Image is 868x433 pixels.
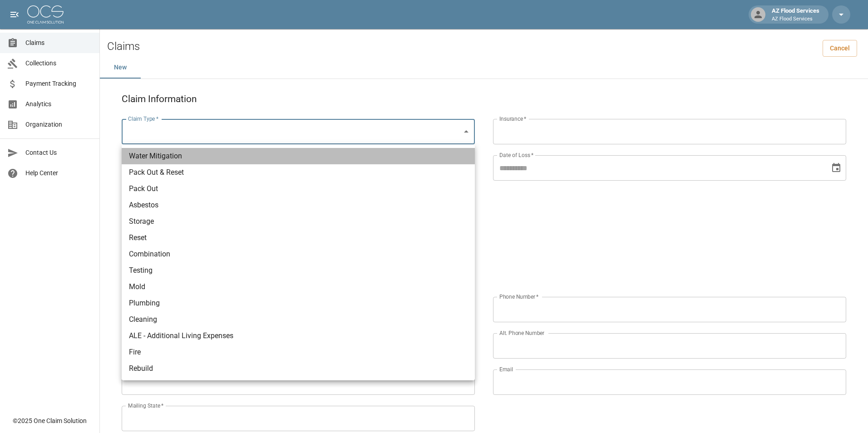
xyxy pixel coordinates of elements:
[122,295,475,311] li: Plumbing
[122,197,475,213] li: Asbestos
[122,181,475,197] li: Pack Out
[122,328,475,344] li: ALE - Additional Living Expenses
[122,360,475,377] li: Rebuild
[122,164,475,181] li: Pack Out & Reset
[122,311,475,328] li: Cleaning
[122,279,475,295] li: Mold
[122,246,475,262] li: Combination
[122,148,475,164] li: Water Mitigation
[122,262,475,279] li: Testing
[122,230,475,246] li: Reset
[122,344,475,360] li: Fire
[122,213,475,230] li: Storage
